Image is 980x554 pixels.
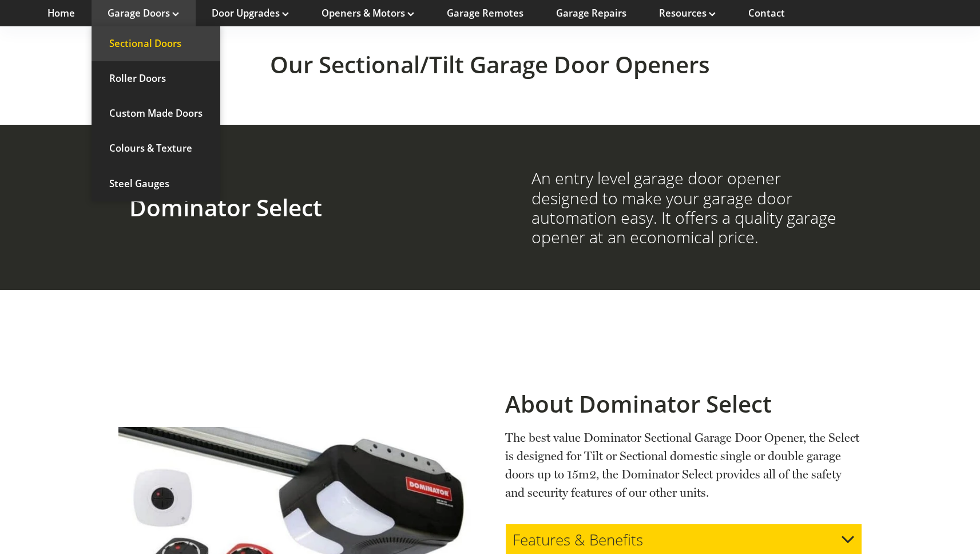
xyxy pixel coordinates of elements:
[92,167,220,201] a: Steel Gauges
[556,7,626,19] a: Garage Repairs
[92,131,220,166] a: Colours & Texture
[505,390,862,418] h2: About Dominator Select
[513,531,643,549] h3: Features & Benefits
[92,96,220,131] a: Custom Made Doors
[108,7,179,19] a: Garage Doors
[505,429,862,502] p: The best value Dominator Sectional Garage Door Opener, the Select is designed for Tilt or Section...
[322,7,414,19] a: Openers & Motors
[212,7,289,19] a: Door Upgrades
[447,7,523,19] a: Garage Remotes
[748,7,785,19] a: Contact
[92,26,220,61] a: Sectional Doors
[47,7,75,19] a: Home
[531,168,851,247] h3: An entry level garage door opener designed to make your garage door automation easy. It offers a ...
[659,7,716,19] a: Resources
[129,194,449,221] h2: Dominator Select
[166,51,814,78] h2: Our Sectional/Tilt Garage Door Openers
[92,61,220,96] a: Roller Doors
